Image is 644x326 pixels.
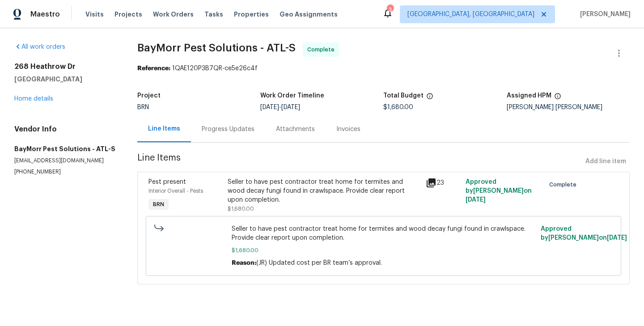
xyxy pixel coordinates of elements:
span: Tasks [204,11,223,17]
div: Progress Updates [202,125,254,134]
p: [EMAIL_ADDRESS][DOMAIN_NAME] [14,157,116,165]
div: Invoices [336,125,360,134]
span: $1,680.00 [383,104,413,110]
span: Projects [114,10,142,19]
span: The total cost of line items that have been proposed by Opendoor. This sum includes line items th... [426,93,433,104]
span: Maestro [30,10,60,19]
span: - [260,104,300,110]
span: $1,680.00 [232,246,536,255]
h4: Vendor Info [14,125,116,134]
span: $1,680.00 [228,206,254,212]
span: Line Items [137,153,582,170]
span: Interior Overall - Pests [148,188,203,194]
div: 1QAE120P3B7QR-ce5e26c4f [137,64,630,73]
h5: Work Order Timeline [260,93,324,99]
a: Home details [14,96,53,102]
h5: [GEOGRAPHIC_DATA] [14,75,116,84]
span: Reason: [232,260,256,266]
h5: Project [137,93,161,99]
div: Seller to have pest contractor treat home for termites and wood decay fungi found in crawlspace. ... [228,178,420,204]
span: [DATE] [281,104,300,110]
div: 3 [387,5,393,14]
h5: Assigned HPM [507,93,551,99]
span: [PERSON_NAME] [576,10,631,19]
span: Pest present [148,179,186,185]
a: All work orders [14,44,65,50]
span: BRN [149,200,168,209]
span: [DATE] [260,104,279,110]
div: [PERSON_NAME] [PERSON_NAME] [507,104,630,110]
span: Approved by [PERSON_NAME] on [466,179,532,203]
div: Line Items [148,124,180,133]
span: Seller to have pest contractor treat home for termites and wood decay fungi found in crawlspace. ... [232,224,536,242]
span: [GEOGRAPHIC_DATA], [GEOGRAPHIC_DATA] [407,10,534,19]
span: BRN [137,104,149,110]
span: Work Orders [153,10,194,19]
h5: Total Budget [383,93,424,99]
div: Attachments [276,125,315,134]
span: Complete [307,45,338,54]
span: Complete [549,180,580,189]
h5: BayMorr Pest Solutions - ATL-S [14,144,116,153]
span: BayMorr Pest Solutions - ATL-S [137,42,296,53]
span: The hpm assigned to this work order. [554,93,561,104]
span: [DATE] [607,235,627,241]
div: 23 [426,178,460,188]
b: Reference: [137,65,170,72]
h2: 268 Heathrow Dr [14,62,116,71]
p: [PHONE_NUMBER] [14,168,116,176]
span: Geo Assignments [280,10,338,19]
span: Approved by [PERSON_NAME] on [541,226,627,241]
span: Properties [234,10,269,19]
span: Visits [85,10,104,19]
span: [DATE] [466,197,486,203]
span: (JR) Updated cost per BR team’s approval. [256,260,382,266]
